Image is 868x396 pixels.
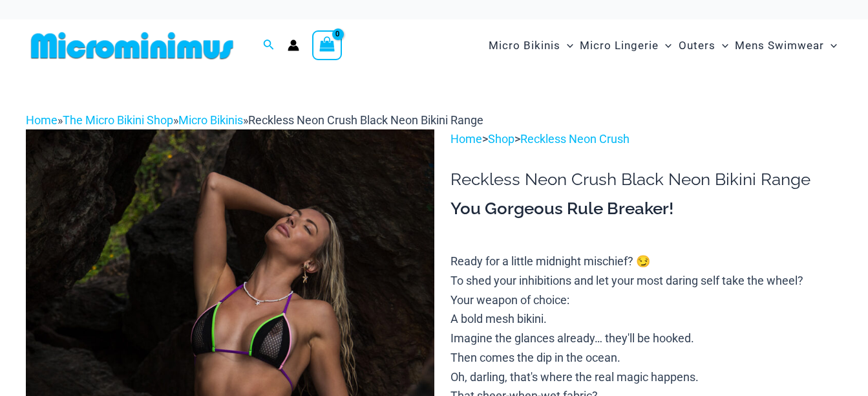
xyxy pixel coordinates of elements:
span: Reckless Neon Crush Black Neon Bikini Range [248,113,483,127]
a: Reckless Neon Crush [520,132,630,146]
span: Outers [679,29,715,62]
span: Mens Swimwear [735,29,824,62]
a: Home [450,132,482,146]
h3: You Gorgeous Rule Breaker! [450,198,842,220]
a: Micro BikinisMenu ToggleMenu Toggle [485,26,577,65]
span: Menu Toggle [659,29,672,62]
span: Micro Lingerie [580,29,659,62]
a: The Micro Bikini Shop [63,113,173,127]
a: Shop [488,132,514,146]
a: Search icon link [263,38,275,54]
a: Micro Bikinis [178,113,243,127]
a: View Shopping Cart, empty [312,30,342,60]
img: MM SHOP LOGO FLAT [26,31,238,60]
p: > > [450,129,842,149]
span: Menu Toggle [715,29,728,62]
span: Menu Toggle [824,29,837,62]
h1: Reckless Neon Crush Black Neon Bikini Range [450,170,842,190]
a: Home [26,113,58,127]
span: » » » [26,113,483,127]
a: Micro LingerieMenu ToggleMenu Toggle [577,26,675,65]
nav: Site Navigation [483,24,842,67]
span: Menu Toggle [560,29,573,62]
span: Micro Bikinis [489,29,560,62]
a: OutersMenu ToggleMenu Toggle [675,26,732,65]
a: Account icon link [288,39,299,51]
a: Mens SwimwearMenu ToggleMenu Toggle [732,26,840,65]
